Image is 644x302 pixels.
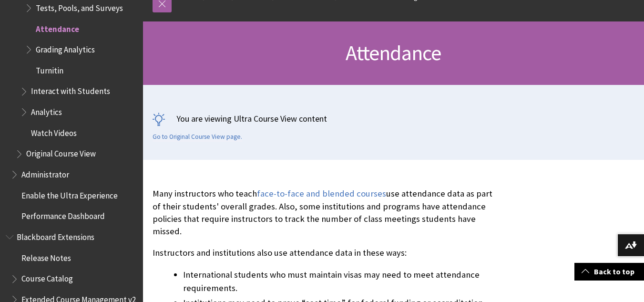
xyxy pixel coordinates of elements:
[21,271,73,284] span: Course Catalog
[36,21,79,34] span: Attendance
[153,133,242,141] a: Go to Original Course View page.
[574,263,644,281] a: Back to top
[257,188,386,199] a: face-to-face and blended courses
[36,62,63,75] span: Turnitin
[31,83,110,96] span: Interact with Students
[153,247,493,259] p: Instructors and institutions also use attendance data in these ways:
[31,104,62,117] span: Analytics
[17,229,94,242] span: Blackboard Extensions
[21,167,69,179] span: Administrator
[26,146,96,159] span: Original Course View
[153,187,493,238] p: Many instructors who teach use attendance data as part of their students' overall grades. Also, s...
[21,187,118,200] span: Enable the Ultra Experience
[346,40,441,66] span: Attendance
[21,208,105,221] span: Performance Dashboard
[31,125,77,138] span: Watch Videos
[183,268,493,295] li: International students who must maintain visas may need to meet attendance requirements.
[153,113,634,125] p: You are viewing Ultra Course View content
[21,250,71,263] span: Release Notes
[36,42,95,54] span: Grading Analytics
